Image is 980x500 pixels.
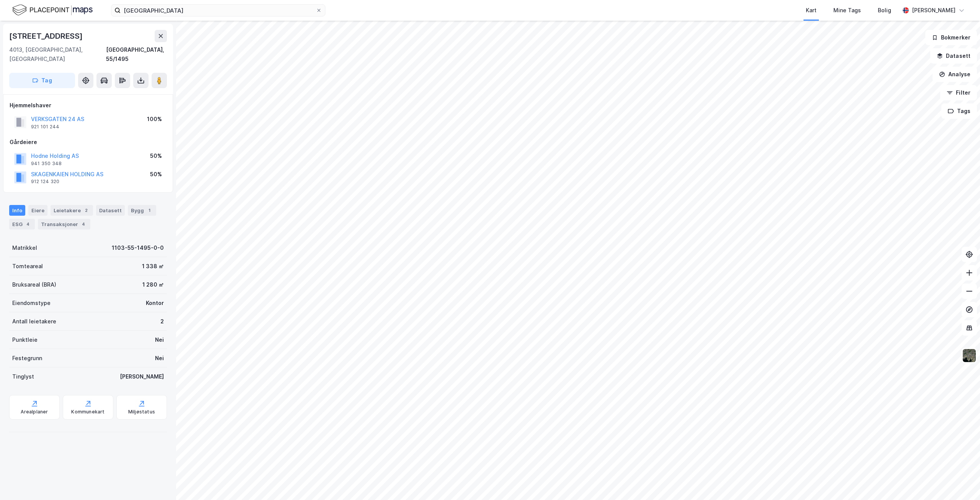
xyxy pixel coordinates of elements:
[145,207,153,214] div: 1
[10,101,167,110] div: Hjemmelshaver
[9,30,84,42] div: [STREET_ADDRESS]
[942,463,980,500] div: Kontrollprogram for chat
[12,262,43,271] div: Tomteareal
[31,179,59,185] div: 912 124 320
[82,207,90,214] div: 2
[80,220,87,228] div: 4
[150,170,162,179] div: 50%
[9,73,75,88] button: Tag
[962,348,977,363] img: 9k=
[878,6,891,15] div: Bolig
[942,463,980,500] iframe: Chat Widget
[38,219,90,230] div: Transaksjoner
[940,85,977,100] button: Filter
[12,243,37,252] div: Matrikkel
[9,219,35,230] div: ESG
[912,6,955,15] div: [PERSON_NAME]
[128,205,156,216] div: Bygg
[31,124,59,130] div: 921 101 244
[106,45,167,64] div: [GEOGRAPHIC_DATA], 55/1495
[31,161,62,167] div: 941 350 348
[9,205,25,216] div: Info
[12,372,34,381] div: Tinglyst
[51,205,93,216] div: Leietakere
[155,354,164,363] div: Nei
[941,103,977,119] button: Tags
[12,354,42,363] div: Festegrunn
[12,3,93,17] img: logo.f888ab2527a4732fd821a326f86c7f29.svg
[12,335,38,344] div: Punktleie
[9,45,106,64] div: 4013, [GEOGRAPHIC_DATA], [GEOGRAPHIC_DATA]
[147,115,162,124] div: 100%
[96,205,125,216] div: Datasett
[112,243,164,252] div: 1103-55-1495-0-0
[142,280,164,289] div: 1 280 ㎡
[150,151,162,161] div: 50%
[121,5,316,16] input: Søk på adresse, matrikkel, gårdeiere, leietakere eller personer
[71,409,105,415] div: Kommunekart
[21,409,48,415] div: Arealplaner
[10,138,167,147] div: Gårdeiere
[12,317,56,326] div: Antall leietakere
[806,6,817,15] div: Kart
[12,280,56,289] div: Bruksareal (BRA)
[142,262,164,271] div: 1 338 ㎡
[155,335,164,344] div: Nei
[925,30,977,45] button: Bokmerker
[28,205,47,216] div: Eiere
[146,298,164,308] div: Kontor
[120,372,164,381] div: [PERSON_NAME]
[930,48,977,64] button: Datasett
[160,317,164,326] div: 2
[933,67,977,82] button: Analyse
[12,298,51,308] div: Eiendomstype
[833,6,861,15] div: Mine Tags
[24,220,32,228] div: 4
[128,409,155,415] div: Miljøstatus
